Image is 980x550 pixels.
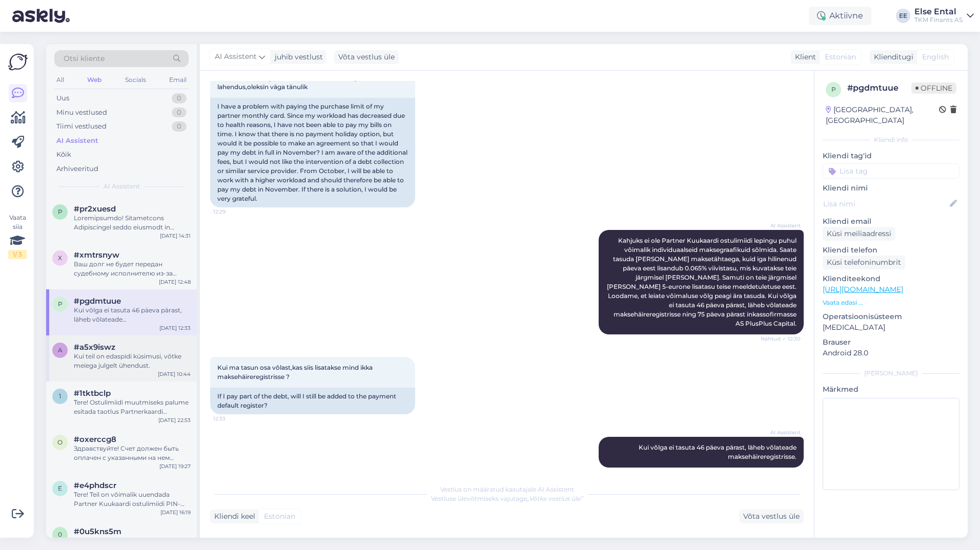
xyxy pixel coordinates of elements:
[911,82,956,94] span: Offline
[823,285,903,294] a: [URL][DOMAIN_NAME]
[215,51,257,62] span: AI Assistent
[914,16,963,24] div: TKM Finants AS
[123,73,148,87] div: Socials
[823,369,959,378] div: [PERSON_NAME]
[58,208,63,216] span: p
[823,337,959,348] p: Brauser
[159,324,191,332] div: [DATE] 12:33
[823,298,959,307] p: Vaata edasi ...
[762,429,801,436] span: AI Assistent
[823,384,959,395] p: Märkmed
[607,237,798,327] span: Kahjuks ei ole Partner Kuukaardi ostulimiidi lepingu puhul võimalik individuaalseid maksegraafiku...
[823,216,959,227] p: Kliendi email
[831,86,836,93] span: p
[172,121,187,132] div: 0
[847,82,911,94] div: # pgdmtuue
[761,335,801,343] span: Nähtud ✓ 12:30
[213,415,252,422] span: 12:33
[74,398,191,416] div: Tere! Ostulimiidi muutmiseks palume esitada taotlus Partnerkaardi iseteeninduses aadressil [DOMAI...
[74,343,115,352] span: #a5x9iswz
[334,50,399,64] div: Võta vestlus üle
[64,53,105,64] span: Otsi kliente
[74,389,111,398] span: #1tktbclp
[823,163,959,179] input: Lisa tag
[823,183,959,194] p: Kliendi nimi
[823,322,959,333] p: [MEDICAL_DATA]
[826,104,939,126] div: [GEOGRAPHIC_DATA], [GEOGRAPHIC_DATA]
[870,52,913,62] div: Klienditugi
[167,73,189,87] div: Email
[823,198,948,209] input: Lisa nimi
[823,348,959,358] p: Android 28.0
[217,364,374,380] span: Kui ma tasun osa võlast,kas siis lisatakse mind ikka maksehäireregistrisse ?
[74,204,116,214] span: #pr2xuesd
[159,278,191,286] div: [DATE] 12:48
[74,250,119,260] span: #xmtrsnyw
[210,98,415,207] div: I have a problem with paying the purchase limit of my partner monthly card. Since my workload has...
[74,435,116,444] span: #oxerccg8
[74,260,191,278] div: Ваш долг не будет передан судебному исполнителю из-за двухдневной просрочки. Уведомление о задолж...
[825,52,856,62] span: Estonian
[160,509,191,516] div: [DATE] 16:19
[57,438,63,446] span: o
[172,108,187,118] div: 0
[809,7,871,25] div: Aktiivne
[74,481,116,490] span: #e4phdscr
[823,311,959,322] p: Operatsioonisüsteem
[104,182,140,191] span: AI Assistent
[158,370,191,378] div: [DATE] 10:44
[271,52,323,62] div: juhib vestlust
[8,250,27,259] div: 1 / 3
[440,485,574,493] span: Vestlus on määratud kasutajale AI Assistent
[823,273,959,284] p: Klienditeekond
[914,8,974,24] a: Else EntalTKM Finants AS
[160,232,191,240] div: [DATE] 14:31
[56,121,107,132] div: Tiimi vestlused
[159,462,191,470] div: [DATE] 19:27
[158,416,191,424] div: [DATE] 22:53
[823,256,905,269] div: Küsi telefoninumbrit
[59,392,61,400] span: 1
[74,297,121,306] span: #pgdmtuue
[527,495,583,502] i: „Võtke vestlus üle”
[58,484,62,492] span: e
[74,214,191,232] div: Loremipsumdo! Sitametcons Adipiscingel seddo eiusmodt in utlabo etdolorema, aliquaeni adminimv, q...
[56,164,98,174] div: Arhiveeritud
[58,254,62,262] span: x
[210,388,415,414] div: If I pay part of the debt, will I still be added to the payment default register?
[8,213,27,259] div: Vaata siia
[896,9,910,23] div: EE
[431,495,583,502] span: Vestluse ülevõtmiseks vajutage
[823,245,959,256] p: Kliendi telefon
[791,52,816,62] div: Klient
[56,108,107,118] div: Minu vestlused
[74,490,191,509] div: Tere! Teil on võimalik uuendada Partner Kuukaardi ostulimiidi PIN-koodi Partnerkaardi iseteenindu...
[54,73,66,87] div: All
[210,511,255,522] div: Kliendi keel
[56,93,69,103] div: Uus
[639,443,798,460] span: Kui võlga ei tasuta 46 päeva pärast, läheb võlateade maksehäireregistrisse.
[85,73,104,87] div: Web
[8,52,28,72] img: Askly Logo
[823,151,959,161] p: Kliendi tag'id
[762,222,801,229] span: AI Assistent
[823,227,895,241] div: Küsi meiliaadressi
[58,346,63,354] span: a
[213,208,252,216] span: 12:29
[739,510,804,523] div: Võta vestlus üle
[56,150,71,160] div: Kõik
[58,531,62,538] span: 0
[762,468,801,476] span: 12:33
[922,52,949,62] span: English
[74,444,191,462] div: Здравствуйте! Счет должен быть оплачен с указанными на нем реквизитами и в срок. Расчетные счета ...
[823,135,959,144] div: Kliendi info
[56,136,98,146] div: AI Assistent
[914,8,963,16] div: Else Ental
[264,511,295,522] span: Estonian
[58,300,63,308] span: p
[74,527,121,536] span: #0u5kns5m
[74,352,191,370] div: Kui teil on edaspidi küsimusi, võtke meiega julgelt ühendust.
[172,93,187,103] div: 0
[74,306,191,324] div: Kui võlga ei tasuta 46 päeva pärast, läheb võlateade maksehäireregistrisse.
